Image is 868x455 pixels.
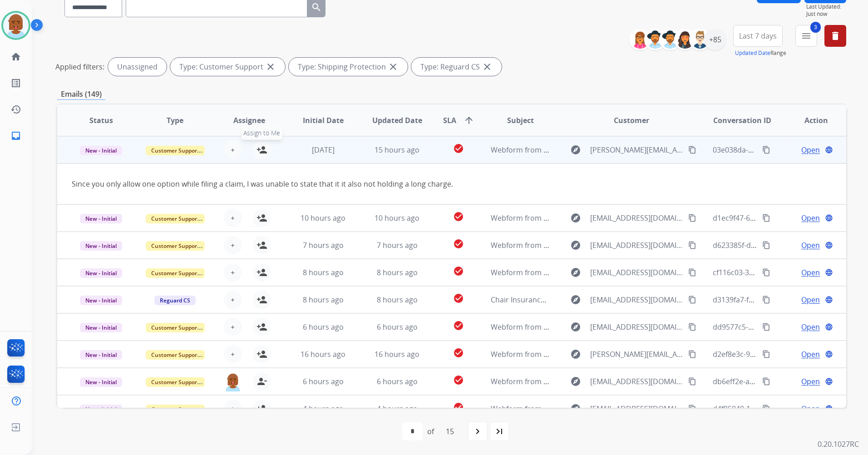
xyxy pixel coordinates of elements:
span: Status [89,115,113,126]
mat-icon: person_add [256,349,267,360]
span: 10 hours ago [375,213,419,223]
mat-icon: history [10,104,21,115]
mat-icon: language [825,323,833,331]
div: +85 [704,29,726,50]
span: Webform from [EMAIL_ADDRESS][DOMAIN_NAME] on [DATE] [491,322,696,332]
span: 6 hours ago [377,376,418,386]
div: of [427,426,434,437]
mat-icon: language [825,350,833,358]
button: + [224,318,242,336]
span: Reguard CS [154,296,196,305]
mat-icon: list_alt [10,78,21,89]
mat-icon: content_copy [762,241,770,249]
span: Customer Support [146,214,205,223]
div: Type: Shipping Protection [289,58,408,76]
mat-icon: content_copy [762,214,770,222]
mat-icon: language [825,241,833,249]
span: 4 hours ago [377,404,418,414]
span: Webform from [EMAIL_ADDRESS][DOMAIN_NAME] on [DATE] [491,267,696,277]
span: 6 hours ago [377,322,418,332]
span: 4 hours ago [303,404,344,414]
mat-icon: language [825,377,833,386]
span: 7 hours ago [377,240,418,250]
span: [PERSON_NAME][EMAIL_ADDRESS][DOMAIN_NAME] [590,349,683,360]
mat-icon: person_add [256,403,267,414]
p: Applied filters: [55,61,104,72]
span: Webform from [PERSON_NAME][EMAIL_ADDRESS][DOMAIN_NAME] on [DATE] [491,349,753,359]
mat-icon: search [311,2,322,13]
mat-icon: person_remove [256,376,267,387]
th: Action [772,104,846,136]
mat-icon: close [482,61,493,72]
mat-icon: explore [570,294,581,305]
span: Webform from [PERSON_NAME][EMAIL_ADDRESS][PERSON_NAME][DOMAIN_NAME] on [DATE] [491,145,809,155]
span: 6 hours ago [303,376,344,386]
span: Customer Support [146,268,205,278]
span: [PERSON_NAME][EMAIL_ADDRESS][PERSON_NAME][DOMAIN_NAME] [590,144,683,155]
mat-icon: language [825,268,833,277]
mat-icon: explore [570,376,581,387]
span: 16 hours ago [375,349,419,359]
span: + [231,403,235,414]
span: Customer [614,115,649,126]
mat-icon: person_add [256,144,267,155]
mat-icon: content_copy [688,405,696,413]
mat-icon: delete [830,30,841,41]
span: + [231,349,235,360]
mat-icon: inbox [10,130,21,141]
span: [DATE] [312,145,335,155]
button: + [224,400,242,418]
span: + [231,144,235,155]
mat-icon: check_circle [453,238,464,249]
span: Open [801,321,820,332]
span: d2ef8e3c-96cd-4f26-8828-ff6b12a616fc [713,349,844,359]
mat-icon: check_circle [453,293,464,304]
mat-icon: check_circle [453,375,464,386]
mat-icon: content_copy [688,350,696,358]
span: 8 hours ago [377,267,418,277]
mat-icon: content_copy [688,146,696,154]
span: New - Initial [80,296,122,305]
mat-icon: content_copy [688,296,696,304]
span: + [231,294,235,305]
span: 16 hours ago [301,349,345,359]
mat-icon: content_copy [688,377,696,386]
mat-icon: person_add [256,321,267,332]
span: Assignee [233,115,265,126]
mat-icon: menu [801,30,812,41]
span: Customer Support [146,241,205,251]
mat-icon: content_copy [762,296,770,304]
span: Open [801,144,820,155]
span: New - Initial [80,268,122,278]
span: [EMAIL_ADDRESS][DOMAIN_NAME] [590,403,683,414]
span: [EMAIL_ADDRESS][DOMAIN_NAME] [590,267,683,278]
button: + [224,141,242,159]
button: + [224,209,242,227]
span: New - Initial [80,146,122,155]
span: Conversation ID [713,115,771,126]
span: Open [801,376,820,387]
mat-icon: navigate_next [472,426,483,437]
span: Updated Date [372,115,422,126]
p: 0.20.1027RC [818,439,859,450]
span: 3 [810,22,821,33]
mat-icon: close [388,61,399,72]
mat-icon: content_copy [762,268,770,277]
span: Assign to Me [241,126,282,140]
span: New - Initial [80,405,122,414]
span: Open [801,403,820,414]
span: [EMAIL_ADDRESS][DOMAIN_NAME] [590,294,683,305]
span: dd9577c5-ecc0-40d1-964f-2ef16e6966d4 [713,322,849,332]
button: + [224,345,242,363]
img: avatar [3,13,29,38]
mat-icon: content_copy [762,350,770,358]
mat-icon: content_copy [688,268,696,277]
mat-icon: person_add [256,240,267,251]
mat-icon: content_copy [762,377,770,386]
mat-icon: language [825,214,833,222]
span: Open [801,267,820,278]
span: Customer Support [146,377,205,387]
mat-icon: content_copy [762,405,770,413]
div: Type: Reguard CS [411,58,502,76]
span: + [231,267,235,278]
